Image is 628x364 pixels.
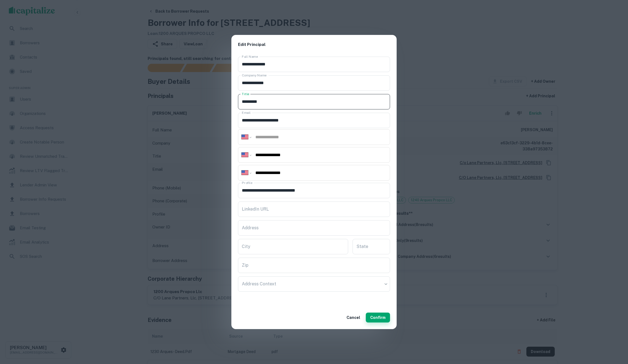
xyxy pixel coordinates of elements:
[344,313,362,322] button: Cancel
[242,92,249,96] label: Title
[242,110,251,115] label: Email
[366,313,390,322] button: Confirm
[242,180,252,185] label: Profile
[600,320,628,346] iframe: Chat Widget
[231,35,397,54] h2: Edit Principal
[242,54,258,59] label: Full Name
[238,276,390,292] div: ​
[242,73,267,78] label: Company Name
